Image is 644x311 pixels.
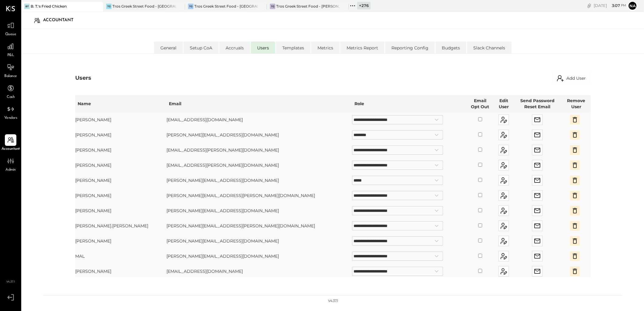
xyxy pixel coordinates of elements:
button: Na [628,1,637,11]
div: Accountant [43,15,79,25]
li: General [154,42,183,54]
td: [PERSON_NAME] [75,203,166,218]
td: [PERSON_NAME] [75,264,166,279]
li: Budgets [435,42,466,54]
th: Role [352,95,466,112]
a: Accountant [0,134,21,152]
td: [EMAIL_ADDRESS][PERSON_NAME][DOMAIN_NAME] [166,158,352,173]
td: [PERSON_NAME] [75,112,166,127]
div: TG [188,4,193,9]
li: Users [251,42,275,54]
span: Admin [5,167,16,173]
span: Vendors [4,115,17,121]
a: Vendors [0,103,21,121]
th: Email [166,95,352,112]
td: [EMAIL_ADDRESS][PERSON_NAME][DOMAIN_NAME] [166,142,352,158]
div: [DATE] [594,3,626,8]
td: [PERSON_NAME] [75,158,166,173]
li: Metrics Report [340,42,384,54]
div: Tros Greek Street Food - [GEOGRAPHIC_DATA] [112,4,176,9]
div: Users [75,74,91,82]
th: Name [75,95,166,112]
td: MAL [75,249,166,264]
a: Balance [0,62,21,79]
span: Cash [7,95,15,100]
th: Send Password Reset Email [513,95,562,112]
div: copy link [586,2,592,9]
a: Admin [0,155,21,173]
td: [PERSON_NAME][EMAIL_ADDRESS][DOMAIN_NAME] [166,233,352,249]
li: Slack Channels [467,42,512,54]
a: Queue [0,20,21,37]
a: P&L [0,41,21,58]
td: [PERSON_NAME] [75,142,166,158]
th: Remove User [562,95,591,112]
span: Queue [5,32,16,37]
li: Accruals [219,42,250,54]
th: Edit User [494,95,513,112]
div: Tros Greek Street Food - [PERSON_NAME] [276,4,340,9]
li: Reporting Config [385,42,435,54]
td: [PERSON_NAME][EMAIL_ADDRESS][DOMAIN_NAME] [166,173,352,188]
div: B. T.'s Fried Chicken [31,4,67,9]
span: Balance [4,74,17,79]
td: [PERSON_NAME] [75,188,166,203]
td: [PERSON_NAME][EMAIL_ADDRESS][DOMAIN_NAME] [166,203,352,218]
span: P&L [7,53,14,58]
div: TG [270,4,275,9]
div: TG [106,4,112,9]
li: Setup CoA [183,42,219,54]
li: Metrics [311,42,340,54]
th: Email Opt Out [466,95,495,112]
a: Cash [0,82,21,100]
td: [PERSON_NAME][EMAIL_ADDRESS][PERSON_NAME][DOMAIN_NAME] [166,188,352,203]
div: BT [24,4,30,9]
td: [PERSON_NAME][EMAIL_ADDRESS][DOMAIN_NAME] [166,249,352,264]
button: Add User [552,72,591,84]
td: [EMAIL_ADDRESS][DOMAIN_NAME] [166,264,352,279]
td: [PERSON_NAME].[PERSON_NAME] [75,218,166,233]
td: [PERSON_NAME][EMAIL_ADDRESS][PERSON_NAME][DOMAIN_NAME] [166,218,352,233]
div: v 4.37.1 [328,299,338,303]
div: + 276 [357,2,371,9]
td: [EMAIL_ADDRESS][DOMAIN_NAME] [166,112,352,127]
div: Tros Greek Street Food - [GEOGRAPHIC_DATA] [194,4,258,9]
li: Templates [276,42,310,54]
td: [PERSON_NAME] [75,127,166,142]
td: [PERSON_NAME][EMAIL_ADDRESS][DOMAIN_NAME] [166,127,352,142]
span: Accountant [2,146,20,152]
td: [PERSON_NAME] [75,233,166,249]
td: [PERSON_NAME] [75,173,166,188]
